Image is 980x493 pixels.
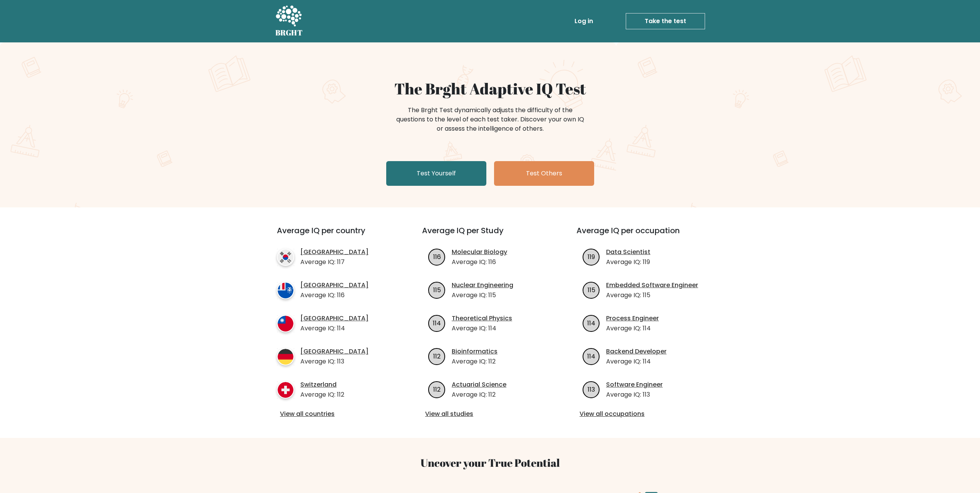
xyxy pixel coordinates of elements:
[606,390,663,399] p: Average IQ: 113
[452,324,512,333] p: Average IQ: 114
[576,226,712,244] h3: Average IQ per occupation
[606,357,667,366] p: Average IQ: 114
[433,352,441,360] text: 112
[422,226,558,244] h3: Average IQ per Study
[452,380,506,389] a: Actuarial Science
[300,390,344,399] p: Average IQ: 112
[300,314,369,323] a: [GEOGRAPHIC_DATA]
[606,247,650,257] a: Data Scientist
[300,291,369,300] p: Average IQ: 116
[300,347,369,356] a: [GEOGRAPHIC_DATA]
[494,161,594,186] a: Test Others
[587,318,595,327] text: 114
[275,3,303,39] a: BRGHT
[452,347,498,356] a: Bioinformatics
[452,281,513,290] a: Nuclear Engineering
[300,247,369,257] a: [GEOGRAPHIC_DATA]
[606,324,659,333] p: Average IQ: 114
[277,348,294,365] img: country
[626,13,705,29] a: Take the test
[433,252,441,261] text: 116
[277,381,294,399] img: country
[606,257,650,267] p: Average IQ: 119
[300,380,344,389] a: Switzerland
[433,285,441,294] text: 115
[571,13,596,29] a: Log in
[606,380,663,389] a: Software Engineer
[394,106,586,133] div: The Brght Test dynamically adjusts the difficulty of the questions to the level of each test take...
[587,352,595,360] text: 114
[588,252,595,261] text: 119
[300,324,369,333] p: Average IQ: 114
[588,285,595,294] text: 115
[433,318,441,327] text: 114
[452,390,506,399] p: Average IQ: 112
[580,409,709,419] a: View all occupations
[452,257,507,267] p: Average IQ: 116
[452,247,507,257] a: Molecular Biology
[606,314,659,323] a: Process Engineer
[300,257,369,267] p: Average IQ: 117
[277,282,294,299] img: country
[452,314,512,323] a: Theoretical Physics
[241,456,740,469] h3: Uncover your True Potential
[280,409,391,419] a: View all countries
[277,226,394,244] h3: Average IQ per country
[300,281,369,290] a: [GEOGRAPHIC_DATA]
[386,161,486,186] a: Test Yourself
[275,28,303,37] h5: BRGHT
[300,357,369,366] p: Average IQ: 113
[433,385,441,394] text: 112
[588,385,595,394] text: 113
[606,347,667,356] a: Backend Developer
[606,281,698,290] a: Embedded Software Engineer
[452,291,513,300] p: Average IQ: 115
[277,315,294,332] img: country
[302,79,678,98] h1: The Brght Adaptive IQ Test
[425,409,555,419] a: View all studies
[452,357,498,366] p: Average IQ: 112
[606,291,698,300] p: Average IQ: 115
[277,249,294,266] img: country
